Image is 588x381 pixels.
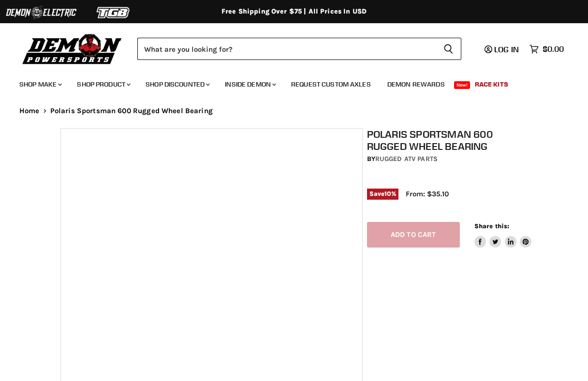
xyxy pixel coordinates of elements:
img: Demon Powersports [19,31,125,66]
h1: Polaris Sportsman 600 Rugged Wheel Bearing [367,128,532,152]
a: Log in [480,45,525,54]
a: Demon Rewards [380,74,452,94]
img: TGB Logo 2 [77,3,150,22]
a: $0.00 [525,42,569,56]
a: Race Kits [468,74,515,94]
span: Polaris Sportsman 600 Rugged Wheel Bearing [50,107,213,115]
img: Demon Electric Logo 2 [5,3,77,22]
span: Share this: [474,222,509,230]
span: From: $35.10 [406,190,449,198]
form: Product [137,38,461,60]
span: 10 [384,190,391,197]
a: Home [19,107,40,115]
a: Inside Demon [218,74,282,94]
a: Rugged ATV Parts [375,155,438,163]
a: Shop Product [70,74,136,94]
span: New! [454,81,470,89]
ul: Main menu [12,71,561,94]
div: by [367,154,532,164]
a: Request Custom Axles [284,74,378,94]
span: Log in [494,44,519,54]
span: $0.00 [543,44,564,54]
button: Search [436,38,461,60]
a: Shop Make [12,74,68,94]
aside: Share this: [474,222,532,248]
input: Search [137,38,436,60]
span: Save % [367,189,399,199]
a: Shop Discounted [138,74,216,94]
